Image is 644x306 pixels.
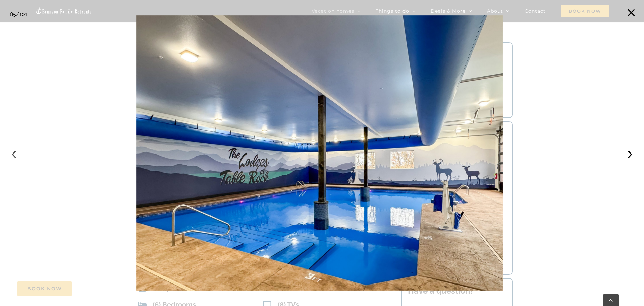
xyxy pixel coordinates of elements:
img: Indoor-pool-Lodges-at-Table-Rock-Lake-Branson-Missouri-1450-scaled.jpg [136,15,503,291]
div: / [10,10,28,19]
button: × [624,5,639,20]
button: › [623,146,637,161]
span: 85 [10,11,16,17]
span: 101 [19,11,28,17]
button: ‹ [7,146,21,161]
